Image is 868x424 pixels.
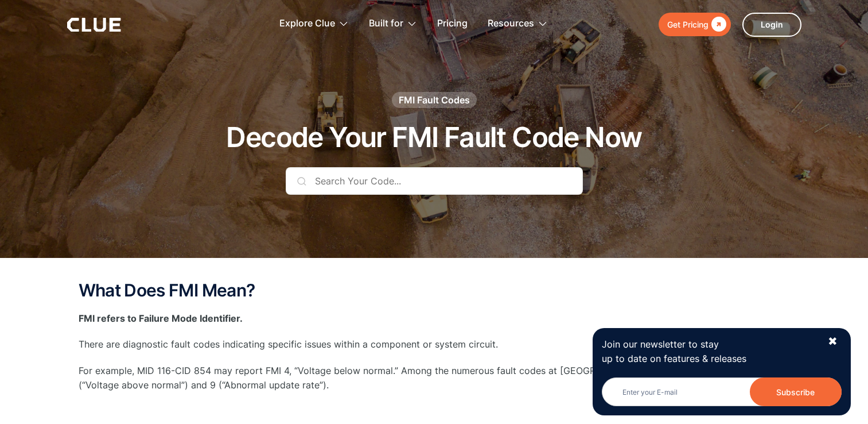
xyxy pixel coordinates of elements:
p: For example, MID 116-CID 854 may report FMI 4, “Voltage below normal.” Among the numerous fault c... [79,364,790,392]
input: Search Your Code... [286,167,583,195]
div: FMI Fault Codes [399,94,470,106]
form: Newsletter [602,377,842,406]
div: Resources [488,6,548,42]
div: Get Pricing [667,17,709,32]
p: ‍ [79,404,790,418]
div: Built for [369,6,417,42]
a: Login [742,13,801,37]
input: Enter your E-mail [602,377,842,406]
a: Get Pricing [659,13,731,36]
div: ✖ [828,334,838,349]
div:  [709,17,726,32]
p: Join our newsletter to stay up to date on features & releases [602,337,818,366]
h1: Decode Your FMI Fault Code Now [226,122,641,153]
p: There are diagnostic fault codes indicating specific issues within a component or system circuit. [79,337,790,352]
div: Explore Clue [279,6,335,42]
h2: What Does FMI Mean? [79,281,790,300]
div: Built for [369,6,403,42]
strong: FMI refers to Failure Mode Identifier. [79,313,243,324]
div: Resources [488,6,534,42]
div: Explore Clue [279,6,349,42]
a: Pricing [437,6,468,42]
input: Subscribe [750,377,842,406]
